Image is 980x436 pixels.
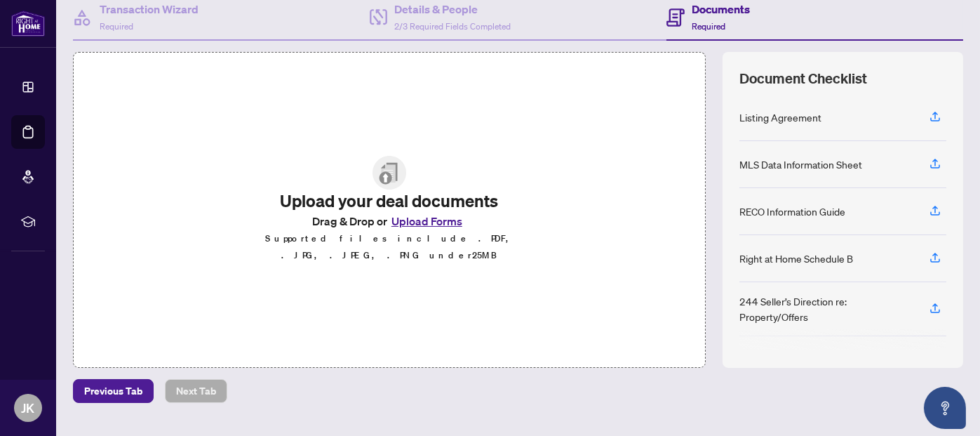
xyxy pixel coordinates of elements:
h4: Details & People [394,1,511,18]
button: Previous Tab [73,379,154,403]
h4: Transaction Wizard [100,1,199,18]
div: Right at Home Schedule B [739,251,853,266]
h2: Upload your deal documents [260,190,519,212]
h4: Documents [692,1,750,18]
span: Document Checklist [739,69,867,88]
span: 2/3 Required Fields Completed [394,21,511,32]
img: logo [11,11,45,37]
span: Required [692,21,725,32]
span: JK [22,398,35,418]
button: Next Tab [165,379,227,403]
span: Drag & Drop or [312,212,466,230]
div: Listing Agreement [739,110,821,125]
div: 244 Seller’s Direction re: Property/Offers [739,293,913,324]
img: File Upload [372,156,406,190]
button: Upload Forms [387,212,466,230]
span: Required [100,21,133,32]
span: Previous Tab [84,380,142,402]
p: Supported files include .PDF, .JPG, .JPEG, .PNG under 25 MB [260,230,519,264]
div: MLS Data Information Sheet [739,157,862,172]
button: Open asap [924,387,966,429]
div: RECO Information Guide [739,204,845,219]
span: File UploadUpload your deal documentsDrag & Drop orUpload FormsSupported files include .PDF, .JPG... [248,145,530,275]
